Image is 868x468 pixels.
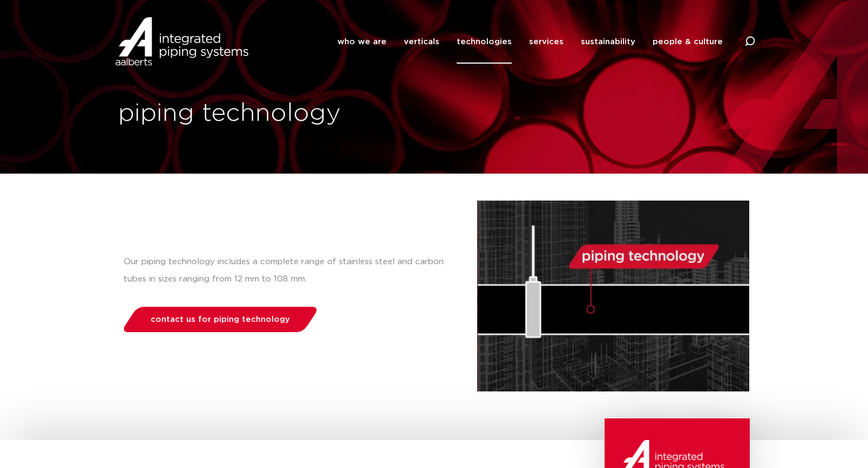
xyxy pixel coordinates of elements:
[581,20,635,64] a: sustainability
[151,315,290,324] span: contact us for piping technology
[529,20,564,64] a: services
[124,253,456,288] p: Our piping technology includes a complete range of stainless steel and carbon tubes in sizes rang...
[337,20,723,64] nav: Menu
[118,97,429,131] h1: piping technology
[121,307,320,332] a: contact us for piping technology
[653,20,723,64] a: people & culture
[337,20,386,64] a: who we are
[404,20,439,64] a: verticals
[457,20,512,64] a: technologies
